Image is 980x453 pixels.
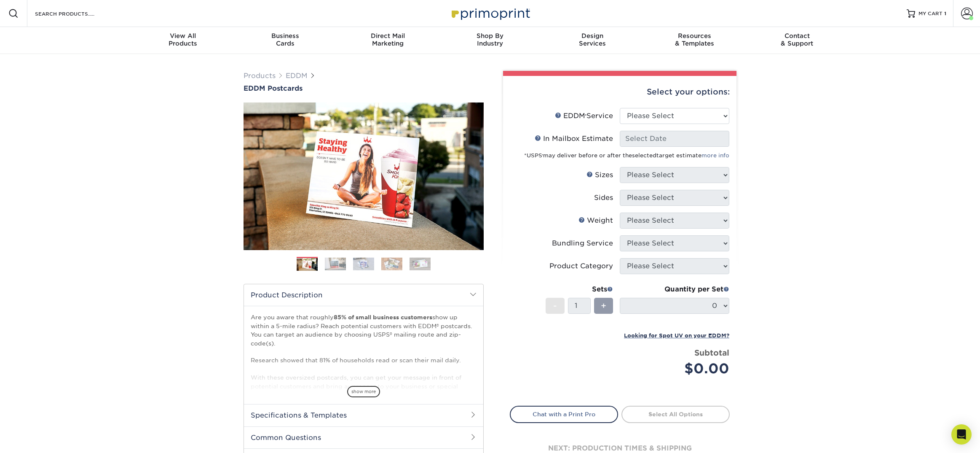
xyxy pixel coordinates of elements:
a: Shop ByIndustry [439,27,541,54]
span: Shop By [439,32,541,40]
img: EDDM 03 [353,257,374,270]
div: & Support [746,32,848,47]
a: Products [244,72,276,80]
sup: ® [542,154,543,156]
span: EDDM Postcards [244,84,303,92]
img: EDDM Postcards 01 [244,93,484,259]
div: Select your options: [510,76,730,108]
a: Direct MailMarketing [337,27,439,54]
span: 1 [944,11,946,16]
a: EDDM [286,72,308,80]
a: EDDM Postcards [244,84,484,92]
sup: ® [585,114,586,117]
div: Sides [594,193,613,203]
img: EDDM 02 [325,257,346,270]
img: EDDM 05 [410,257,431,270]
a: BusinessCards [234,27,337,54]
img: Primoprint [448,4,532,22]
span: selected [632,152,656,159]
div: Products [132,32,234,47]
div: Sets [546,284,613,294]
a: Contact& Support [746,27,848,54]
div: Product Category [549,261,613,271]
a: DesignServices [541,27,643,54]
img: EDDM 01 [297,257,318,272]
span: Direct Mail [337,32,439,40]
div: Industry [439,32,541,47]
span: Design [541,32,643,40]
input: SEARCH PRODUCTS..... [34,8,116,19]
iframe: Google Customer Reviews [2,427,72,450]
div: In Mailbox Estimate [535,134,613,144]
span: - [553,299,557,312]
small: *USPS may deliver before or after the target estimate [524,152,729,159]
div: Open Intercom Messenger [951,424,972,445]
div: Services [541,32,643,47]
a: more info [702,152,729,159]
strong: Subtotal [694,348,729,357]
div: & Templates [643,32,746,47]
a: Chat with a Print Pro [510,406,618,423]
div: EDDM Service [555,111,613,121]
div: Weight [578,216,613,226]
a: Looking for Spot UV on your EDDM? [624,331,729,339]
a: View AllProducts [132,27,234,54]
h2: Product Description [244,284,483,306]
span: + [601,299,606,312]
a: Select All Options [621,406,730,423]
span: Contact [746,32,848,40]
a: Resources& Templates [643,27,746,54]
h2: Specifications & Templates [244,404,483,426]
div: Bundling Service [552,238,613,248]
span: MY CART [918,10,943,17]
div: Cards [234,32,337,47]
div: $0.00 [626,359,729,379]
strong: 85% of small business customers [334,314,432,321]
h2: Common Questions [244,426,483,448]
small: Looking for Spot UV on your EDDM? [624,332,729,339]
div: Sizes [586,170,613,180]
span: show more [347,386,380,397]
span: Resources [643,32,746,40]
input: Select Date [620,131,729,147]
span: Business [234,32,337,40]
div: Quantity per Set [620,284,729,294]
span: View All [132,32,234,40]
img: EDDM 04 [381,257,402,270]
div: Marketing [337,32,439,47]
